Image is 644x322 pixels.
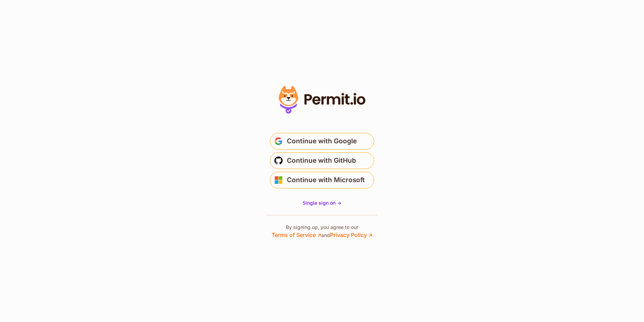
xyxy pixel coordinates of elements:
button: Continue with GitHub [270,152,374,169]
p: By signing up, you agree to our and [272,224,372,239]
span: Continue with GitHub [287,155,356,166]
a: Terms of Service ↗ [272,231,321,238]
button: Continue with Google [270,133,374,150]
span: Continue with Google [287,136,357,147]
a: Privacy Policy ↗ [330,231,372,238]
a: Single sign on -> [303,200,341,206]
button: Continue with Microsoft [270,172,374,188]
span: Continue with Microsoft [287,175,365,186]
